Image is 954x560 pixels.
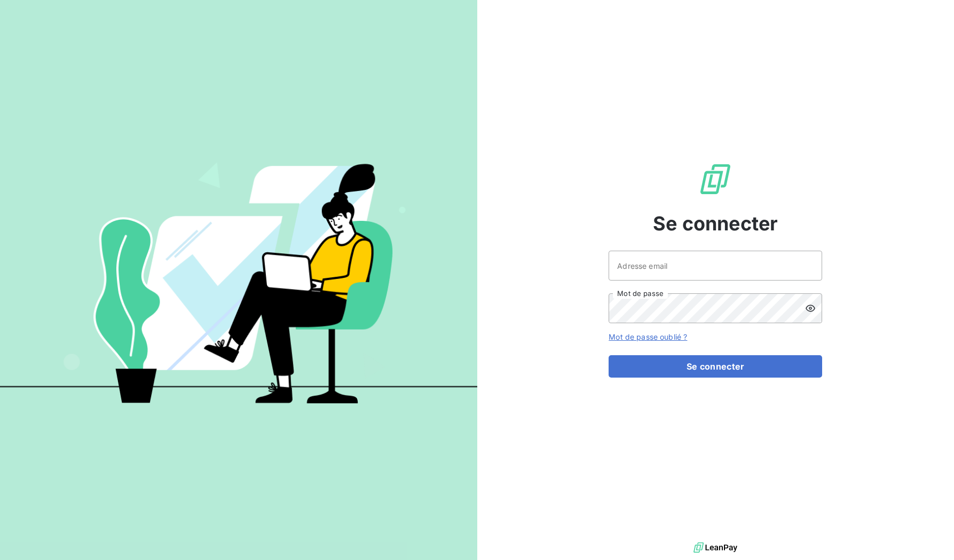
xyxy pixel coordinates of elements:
span: Se connecter [653,209,778,238]
img: logo [693,540,737,556]
img: Logo LeanPay [698,162,732,196]
button: Se connecter [609,355,822,378]
a: Mot de passe oublié ? [609,332,687,341]
input: placeholder [609,251,822,281]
